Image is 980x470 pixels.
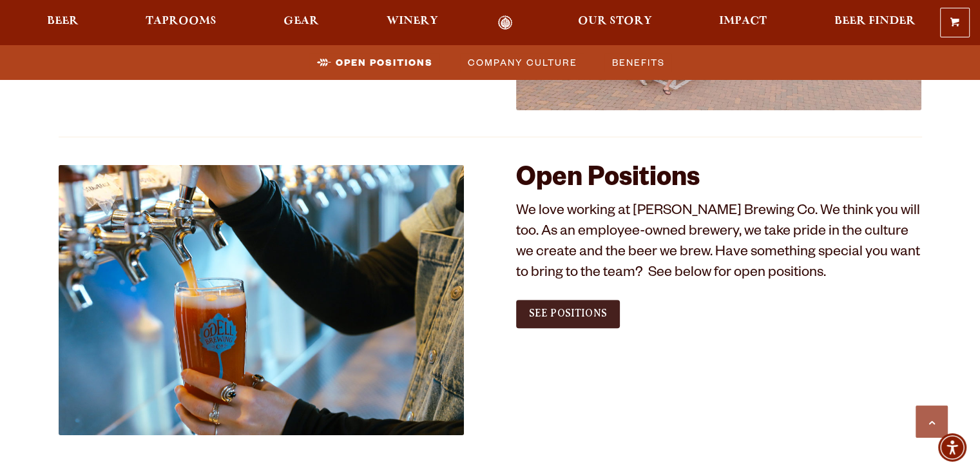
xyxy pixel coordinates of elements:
[825,15,923,30] a: Beer Finder
[529,308,607,319] span: See Positions
[578,16,652,26] span: Our Story
[137,15,225,30] a: Taprooms
[719,16,767,26] span: Impact
[604,53,671,72] a: Benefits
[387,16,438,26] span: Winery
[283,16,319,26] span: Gear
[336,53,433,72] span: Open Positions
[146,16,216,26] span: Taprooms
[916,406,948,438] a: Scroll to top
[516,202,922,285] p: We love working at [PERSON_NAME] Brewing Co. We think you will too. As an employee-owned brewery,...
[612,53,665,72] span: Benefits
[460,53,584,72] a: Company Culture
[570,15,660,30] a: Our Story
[378,15,447,30] a: Winery
[834,16,915,26] span: Beer Finder
[309,53,439,72] a: Open Positions
[516,300,620,328] a: See Positions
[47,16,79,26] span: Beer
[938,433,966,462] div: Accessibility Menu
[711,15,775,30] a: Impact
[468,53,577,72] span: Company Culture
[39,15,87,30] a: Beer
[59,165,465,435] img: Jobs_1
[516,165,922,196] h2: Open Positions
[275,15,327,30] a: Gear
[481,15,530,30] a: Odell Home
